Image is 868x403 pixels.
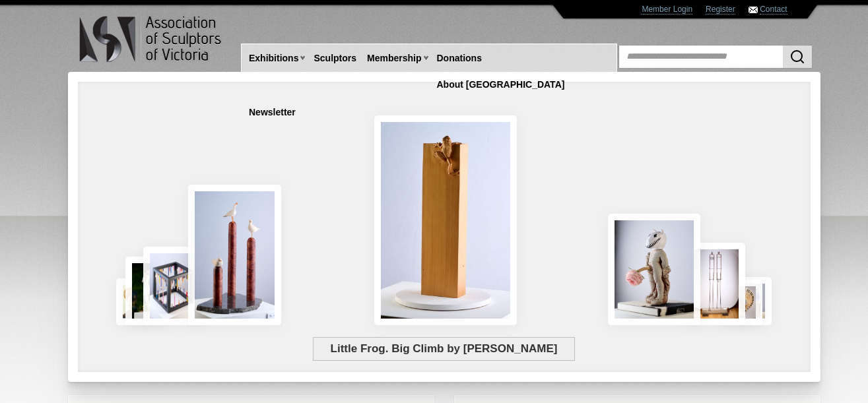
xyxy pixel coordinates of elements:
img: Little Frog. Big Climb [374,115,517,325]
img: Swingers [685,243,745,325]
img: Waiting together for the Home coming [737,277,772,325]
a: Contact [760,5,787,15]
a: Membership [362,46,426,71]
a: Sculptors [308,46,362,71]
img: Let There Be Light [608,214,701,325]
a: Register [706,5,735,15]
span: Little Frog. Big Climb by [PERSON_NAME] [313,337,575,361]
img: Search [789,49,805,65]
a: Member Login [642,5,692,15]
img: logo.png [79,13,224,65]
img: Rising Tides [188,185,282,325]
a: Newsletter [244,100,301,125]
a: Donations [432,46,487,71]
a: About [GEOGRAPHIC_DATA] [432,73,570,97]
a: Exhibitions [244,46,304,71]
img: Contact ASV [749,7,758,13]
